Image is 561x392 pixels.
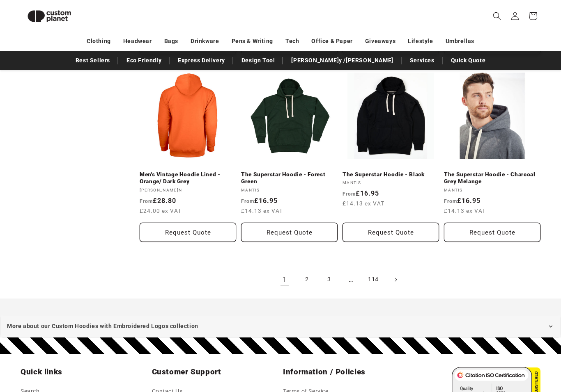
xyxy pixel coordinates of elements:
[444,171,540,185] a: The Superstar Hoodie - Charcoal Grey Melange
[123,34,152,48] a: Headwear
[488,7,506,25] summary: Search
[420,303,561,392] iframe: Chat Widget
[241,223,338,242] button: Request Quote
[237,53,279,68] a: Design Tool
[343,223,439,242] button: Request Quote
[283,367,409,377] h2: Information / Policies
[406,53,439,68] a: Services
[140,171,236,185] a: Men's Vintage Hoodie Lined - Orange/ Dark Grey
[447,53,490,68] a: Quick Quote
[152,367,278,377] h2: Customer Support
[191,34,219,48] a: Drinkware
[285,34,299,48] a: Tech
[71,53,114,68] a: Best Sellers
[311,34,352,48] a: Office & Paper
[287,53,397,68] a: [PERSON_NAME]y /[PERSON_NAME]
[343,171,439,178] a: The Superstar Hoodie - Black
[364,271,382,289] a: Page 114
[174,53,229,68] a: Express Delivery
[140,271,540,289] nav: Pagination
[276,271,294,289] a: Page 1
[87,34,111,48] a: Clothing
[298,271,316,289] a: Page 2
[446,34,474,48] a: Umbrellas
[241,171,338,185] a: The Superstar Hoodie - Forest Green
[444,223,540,242] button: Request Quote
[21,367,147,377] h2: Quick links
[365,34,395,48] a: Giveaways
[21,3,78,29] img: Custom Planet
[164,34,178,48] a: Bags
[320,271,338,289] a: Page 3
[342,271,360,289] span: …
[140,223,236,242] button: Request Quote
[408,34,433,48] a: Lifestyle
[122,53,166,68] a: Eco Friendly
[386,271,405,289] a: Next page
[7,321,198,331] span: More about our Custom Hoodies with Embroidered Logos collection
[232,34,273,48] a: Pens & Writing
